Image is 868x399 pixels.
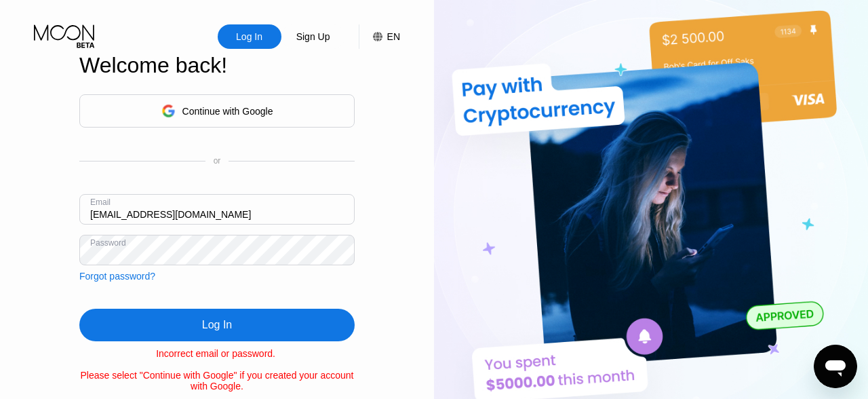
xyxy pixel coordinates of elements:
div: Sign Up [295,30,332,43]
div: Continue with Google [182,106,273,117]
div: Log In [79,309,355,341]
iframe: Button to launch messaging window [814,345,857,388]
div: Sign Up [281,24,345,49]
div: Password [90,238,126,248]
div: Forgot password? [79,271,155,282]
div: Log In [202,318,232,332]
div: Log In [235,30,264,43]
div: Welcome back! [79,53,355,78]
div: Continue with Google [79,94,355,128]
div: Incorrect email or password. Please select "Continue with Google" if you created your account wit... [79,348,355,392]
div: or [214,156,221,166]
div: Email [90,197,111,207]
div: Log In [218,24,281,49]
div: EN [359,24,400,49]
div: EN [387,31,400,42]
